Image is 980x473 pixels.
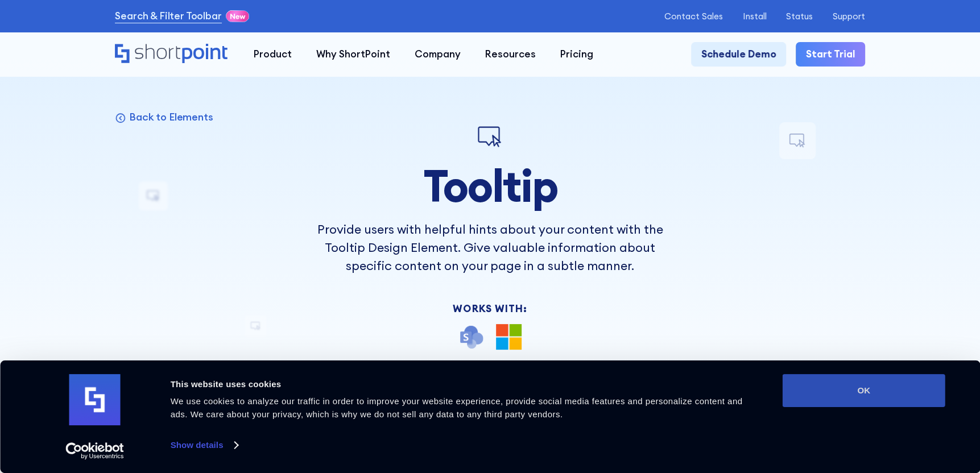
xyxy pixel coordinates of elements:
p: Provide users with helpful hints about your content with the Tooltip Design Element. Give valuabl... [306,220,673,275]
div: Works With: [306,304,673,314]
div: Company [415,47,461,62]
a: Schedule Demo [691,42,785,67]
div: Pricing [560,47,593,62]
h1: Tooltip [306,161,673,210]
button: OK [783,374,945,407]
img: Microsoft 365 logo [496,324,522,350]
a: Product [241,42,304,67]
div: This website uses cookies [171,377,757,391]
iframe: Chat Widget [775,341,980,473]
a: Install [743,11,767,21]
div: Why ShortPoint [316,47,390,62]
img: logo [69,374,121,425]
img: SharePoint icon [458,324,484,350]
div: Product [254,47,292,62]
a: Search & Filter Toolbar [115,9,221,24]
a: Support [833,11,865,21]
span: We use cookies to analyze our traffic in order to improve your website experience, provide social... [171,396,743,419]
div: Resources [485,47,536,62]
a: Home [115,44,229,65]
img: Tooltip [475,122,505,152]
a: Start Trial [796,42,865,67]
a: Pricing [548,42,606,67]
a: Resources [473,42,548,67]
a: Back to Elements [115,110,213,124]
a: Company [402,42,473,67]
p: Back to Elements [129,110,213,124]
a: Show details [171,437,238,454]
a: Usercentrics Cookiebot - opens in a new window [45,442,144,459]
a: Why ShortPoint [304,42,402,67]
a: Contact Sales [664,11,723,21]
a: Status [786,11,813,21]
